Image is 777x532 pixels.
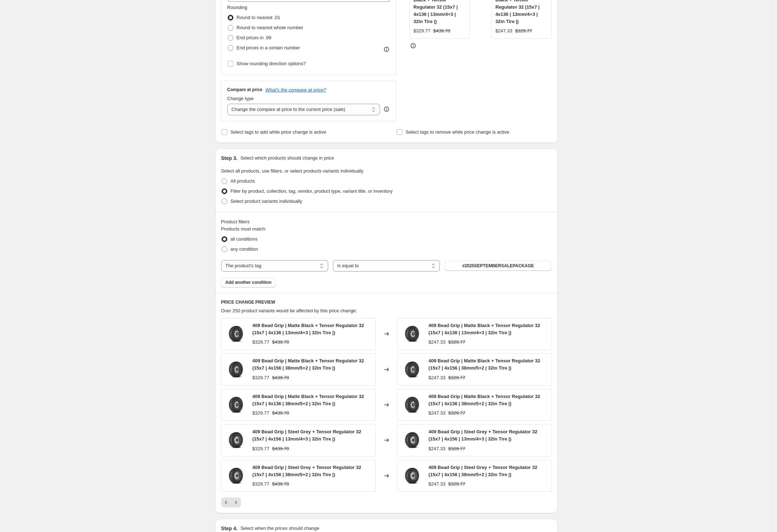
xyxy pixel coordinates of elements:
[253,358,364,371] span: 409 Bead Grip | Matte Black + Tensor Regulator 32 (15x7 | 4x156 | 38mm/5+2 | 32in Tire |)
[237,61,306,66] span: Show rounding direction options?
[231,178,255,184] span: All products
[227,96,254,101] span: Change type
[227,5,247,10] span: Rounding
[448,339,465,346] strike: $329.77
[448,410,465,417] strike: $329.77
[429,339,446,346] div: $247.33
[253,429,361,442] span: 409 Bead Grip | Steel Grey + Tensor Regulator 32 (15x7 | 4x156 | 13mm/4+3 | 32in Tire |)
[231,246,258,252] span: any condition
[253,465,361,477] span: 409 Bead Grip | Steel Grey + Tensor Regulator 32 (15x7 | 4x156 | 38mm/5+2 | 32in Tire |)
[221,168,363,174] span: Select all products, use filters, or select products variants individually
[429,429,537,442] span: 409 Bead Grip | Steel Grey + Tensor Regulator 32 (15x7 | 4x156 | 13mm/4+3 | 32in Tire |)
[401,465,423,487] img: Wheel-Tire-Package_409_REG_32_Steel_Grey_80x.jpg
[429,465,537,477] span: 409 Bead Grip | Steel Grey + Tensor Regulator 32 (15x7 | 4x156 | 38mm/5+2 | 32in Tire |)
[448,374,465,381] strike: $329.77
[237,25,303,30] span: Round to nearest whole number
[221,226,267,232] span: Products must match:
[221,525,238,532] h2: Step 4.
[225,465,247,487] img: Wheel-Tire-Package_409_REG_32_Steel_Grey_80x.jpg
[272,445,289,452] strike: $439.70
[429,374,446,381] div: $247.33
[265,87,326,93] button: What's the compare at price?
[401,394,423,416] img: Wheel-Tire-Package_409_REG_32_Black_80x.jpg
[240,155,334,162] p: Select which products should change in price
[448,445,465,452] strike: $329.77
[272,339,289,346] strike: $439.70
[221,155,238,162] h2: Step 3.
[231,188,393,194] span: Filter by product, collection, tag, vendor, product type, variant title, or inventory
[414,27,430,35] div: $329.77
[253,374,269,381] div: $329.77
[429,394,540,406] span: 409 Bead Grip | Matte Black + Tensor Regulator 32 (15x7 | 4x136 | 38mm/5+2 | 32in Tire |)
[253,480,269,488] div: $329.77
[221,497,241,508] nav: Pagination
[221,277,276,287] button: Add another condition
[237,35,272,40] span: End prices in .99
[221,497,231,508] button: Previous
[433,27,450,35] strike: $439.70
[445,261,552,271] button: #2025SEPTEMBERSALEPACKAGE
[237,45,300,50] span: End prices in a certain number
[221,218,552,225] div: Product filters
[240,525,319,532] p: Select when the prices should change
[225,394,247,416] img: Wheel-Tire-Package_409_REG_32_Black_80x.jpg
[221,308,357,313] span: Over 250 product variants would be affected by this price change:
[383,106,390,113] div: help
[272,374,289,381] strike: $439.70
[253,445,269,452] div: $329.77
[225,323,247,345] img: Wheel-Tire-Package_409_REG_32_Black_80x.jpg
[231,497,241,508] button: Next
[231,236,258,242] span: all conditions
[231,129,326,135] span: Select tags to add while price change is active
[401,429,423,451] img: Wheel-Tire-Package_409_REG_32_Steel_Grey_80x.jpg
[429,323,540,335] span: 409 Bead Grip | Matte Black + Tensor Regulator 32 (15x7 | 4x136 | 13mm/4+3 | 32in Tire |)
[406,129,509,135] span: Select tags to remove while price change is active
[401,323,423,345] img: Wheel-Tire-Package_409_REG_32_Black_80x.jpg
[225,359,247,380] img: Wheel-Tire-Package_409_REG_32_Black_80x.jpg
[225,429,247,451] img: Wheel-Tire-Package_409_REG_32_Steel_Grey_80x.jpg
[253,394,364,406] span: 409 Bead Grip | Matte Black + Tensor Regulator 32 (15x7 | 4x136 | 38mm/5+2 | 32in Tire |)
[495,27,512,35] div: $247.33
[429,358,540,371] span: 409 Bead Grip | Matte Black + Tensor Regulator 32 (15x7 | 4x156 | 38mm/5+2 | 32in Tire |)
[272,480,289,488] strike: $439.70
[462,263,534,269] span: #2025SEPTEMBERSALEPACKAGE
[429,480,446,488] div: $247.33
[221,299,552,305] h6: PRICE CHANGE PREVIEW
[448,480,465,488] strike: $329.77
[225,280,272,285] span: Add another condition
[401,359,423,380] img: Wheel-Tire-Package_409_REG_32_Black_80x.jpg
[227,87,263,93] h3: Compare at price
[253,339,269,346] div: $329.77
[237,15,280,20] span: Round to nearest .01
[515,27,532,35] strike: $329.77
[253,323,364,335] span: 409 Bead Grip | Matte Black + Tensor Regulator 32 (15x7 | 4x136 | 13mm/4+3 | 32in Tire |)
[253,410,269,417] div: $329.77
[231,198,302,204] span: Select product variants individually
[429,445,446,452] div: $247.33
[272,410,289,417] strike: $439.70
[429,410,446,417] div: $247.33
